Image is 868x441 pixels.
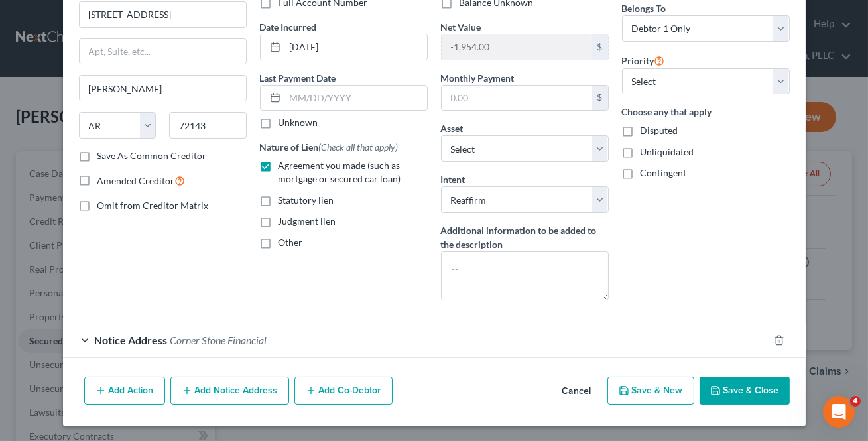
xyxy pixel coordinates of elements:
label: Intent [441,172,465,186]
span: Omit from Creditor Matrix [97,200,209,211]
span: Judgment lien [279,216,336,227]
button: Add Co-Debtor [294,377,393,405]
button: Cancel [552,378,602,405]
span: Asset [441,123,464,134]
label: Choose any that apply [622,105,790,119]
label: Last Payment Date [260,71,336,85]
span: Statutory lien [279,194,334,206]
input: Enter zip... [169,112,247,139]
label: Date Incurred [260,20,317,34]
button: Add Notice Address [170,377,289,405]
input: Enter city... [80,76,246,101]
span: Notice Address [95,334,168,346]
input: MM/DD/YYYY [285,86,427,111]
span: Unliquidated [641,146,694,157]
input: Apt, Suite, etc... [80,39,246,64]
label: Monthly Payment [441,71,515,85]
span: Corner Stone Financial [170,334,267,346]
label: Save As Common Creditor [97,149,207,162]
div: $ [592,86,608,111]
label: Unknown [279,116,318,129]
span: Disputed [641,125,678,136]
input: 0.00 [442,86,592,111]
span: Agreement you made (such as mortgage or secured car loan) [279,160,401,184]
button: Save & New [607,377,694,405]
label: Net Value [441,20,481,34]
span: 4 [850,396,861,407]
input: 0.00 [442,34,592,60]
label: Additional information to be added to the description [441,223,609,251]
input: MM/DD/YYYY [285,34,427,60]
iframe: Intercom live chat [823,396,855,428]
div: $ [592,34,608,60]
button: Add Action [84,377,165,405]
input: Enter address... [80,2,246,27]
label: Priority [622,52,665,68]
button: Save & Close [700,377,790,405]
span: Amended Creditor [97,175,175,186]
span: Belongs To [622,3,666,14]
span: Contingent [641,167,687,178]
span: Other [279,237,303,248]
label: Nature of Lien [260,140,399,154]
span: (Check all that apply) [319,141,399,153]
